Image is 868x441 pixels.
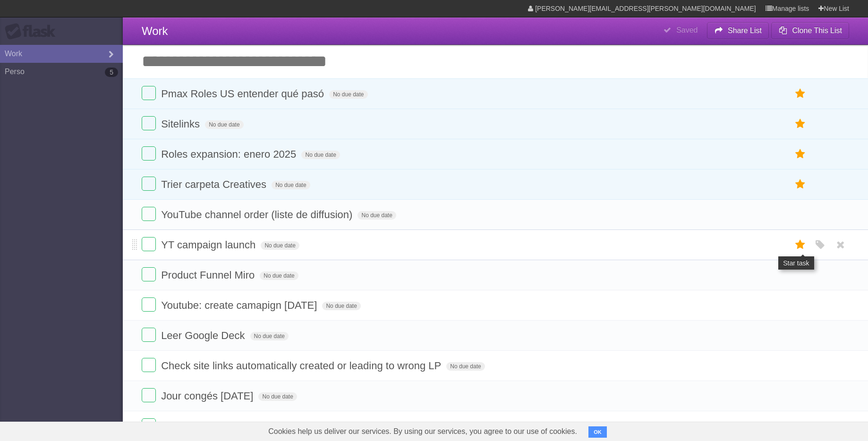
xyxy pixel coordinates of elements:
span: No due date [261,241,299,250]
span: No due date [258,392,297,401]
label: Star task [791,146,809,162]
span: No due date [250,332,289,340]
span: Roles expansion: enero 2025 [161,148,298,160]
span: Pmax Roles US entender qué pasó [161,88,326,100]
b: Share List [728,26,762,34]
b: Clone This List [792,26,842,34]
button: Share List [707,22,769,39]
span: No due date [446,362,485,371]
label: Done [142,267,156,281]
label: Done [142,207,156,221]
label: Done [142,116,156,130]
label: Done [142,328,156,342]
span: Trier carpeta Creatives [161,178,269,190]
label: Done [142,237,156,251]
span: No due date [322,302,360,310]
label: Done [142,358,156,372]
label: Done [142,86,156,100]
label: Star task [791,177,809,192]
span: Leer Google Deck [161,330,247,341]
button: Clone This List [771,22,849,39]
label: Done [142,146,156,161]
span: No due date [205,120,243,129]
span: Jour congés [DATE] [161,390,255,402]
label: Star task [791,116,809,132]
span: YouTube channel order (liste de diffusion) [161,209,355,220]
span: No due date [301,151,340,159]
span: No due date [260,271,298,280]
label: Done [142,418,156,433]
span: Youtube: create camapign [DATE] [161,299,319,311]
span: Sitelinks [161,118,202,130]
button: OK [588,426,607,438]
span: No due date [357,211,396,220]
span: Check site links automatically created or leading to wrong LP [161,360,443,372]
label: Done [142,388,156,402]
span: No due date [329,90,367,99]
b: Saved [676,26,698,34]
span: ES Services expand to beauty [161,420,303,432]
label: Star task [791,237,809,253]
span: Cookies help us deliver our services. By using our services, you agree to our use of cookies. [259,422,587,441]
span: YT campaign launch [161,239,258,251]
span: Work [142,25,168,37]
label: Done [142,297,156,312]
label: Done [142,177,156,191]
div: Flask [5,23,61,40]
b: 5 [105,68,118,77]
span: Product Funnel Miro [161,269,257,281]
label: Star task [791,86,809,102]
span: No due date [272,181,310,189]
